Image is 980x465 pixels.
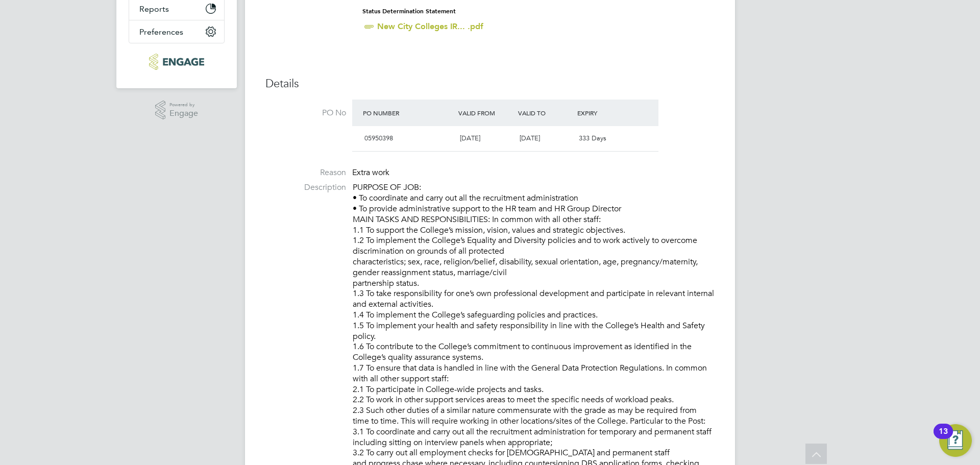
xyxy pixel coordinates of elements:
strong: Status Determination Statement [362,8,456,15]
a: Go to home page [129,54,225,70]
button: Preferences [129,20,224,43]
label: Reason [265,167,346,178]
label: Description [265,182,346,193]
a: New City Colleges IR... .pdf [377,21,483,31]
span: Extra work [352,167,389,178]
div: 13 [939,431,948,445]
img: xede-logo-retina.png [149,54,204,70]
span: 333 Days [579,134,606,142]
span: Preferences [139,27,183,37]
label: PO No [265,108,346,118]
div: Expiry [575,104,634,122]
h3: Details [265,77,715,91]
div: PO Number [360,104,456,122]
span: Engage [169,109,198,118]
span: [DATE] [460,134,480,142]
span: Reports [139,4,169,14]
span: Powered by [169,101,198,109]
button: Open Resource Center, 13 new notifications [939,424,972,457]
span: [DATE] [520,134,540,142]
div: Valid To [516,104,575,122]
div: Valid From [456,104,516,122]
a: Powered byEngage [155,101,199,120]
span: 05950398 [364,134,393,142]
